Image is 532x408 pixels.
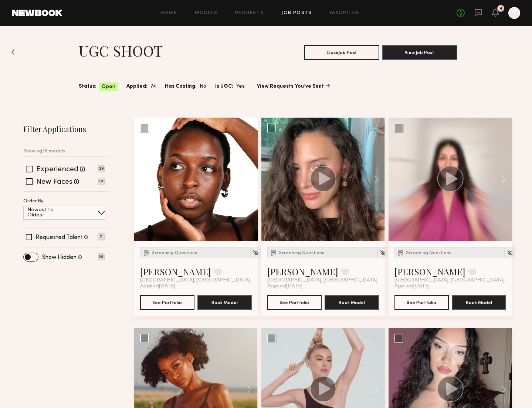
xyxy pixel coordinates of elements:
[150,82,156,91] span: 74
[325,299,379,305] a: Book Model
[499,7,502,11] div: 4
[23,199,44,204] p: Order By
[325,295,379,310] button: Book Model
[406,251,451,255] span: Screening Questions
[382,45,457,60] button: View Job Post
[279,251,324,255] span: Screening Questions
[197,295,252,310] button: Book Model
[452,299,506,305] a: Book Model
[42,254,77,260] label: Show Hidden
[394,277,505,283] span: [GEOGRAPHIC_DATA], [GEOGRAPHIC_DATA]
[152,251,197,255] span: Screening Questions
[281,11,312,16] a: Job Posts
[394,283,506,289] div: Applied [DATE]
[102,83,115,91] span: Open
[126,82,148,91] span: Applied:
[508,7,520,19] a: Y
[79,41,163,60] h1: UGC SHOOT
[36,166,78,173] label: Experienced
[98,233,105,240] p: 7
[35,235,83,240] label: Requested Talent
[98,165,105,172] p: 28
[267,295,322,310] button: See Portfolio
[394,295,449,310] button: See Portfolio
[253,250,259,256] img: Unhide Model
[257,84,330,89] a: View Requests You’ve Sent
[267,277,377,283] span: [GEOGRAPHIC_DATA], [GEOGRAPHIC_DATA]
[267,266,338,277] a: [PERSON_NAME]
[11,49,15,55] img: Back to previous page
[330,11,359,16] a: Favorites
[140,266,211,277] a: [PERSON_NAME]
[36,179,72,186] label: New Faces
[195,11,217,16] a: Models
[304,45,379,60] button: CloseJob Post
[98,253,105,260] p: 36
[197,299,252,305] a: Book Model
[140,277,250,283] span: [GEOGRAPHIC_DATA], [GEOGRAPHIC_DATA]
[215,82,233,91] span: Is UGC:
[200,82,206,91] span: No
[23,124,109,134] h2: Filter Applications
[235,11,264,16] a: Requests
[79,82,96,91] span: Status:
[140,283,252,289] div: Applied [DATE]
[236,82,245,91] span: Yes
[27,208,71,218] p: Newest to Oldest
[270,249,277,256] img: Submission Icon
[140,295,194,310] button: See Portfolio
[380,250,386,256] img: Unhide Model
[160,11,177,16] a: Home
[165,82,197,91] span: Has Casting:
[98,178,105,185] p: 10
[397,249,404,256] img: Submission Icon
[143,249,150,256] img: Submission Icon
[394,266,465,277] a: [PERSON_NAME]
[507,250,513,256] img: Unhide Model
[267,283,379,289] div: Applied [DATE]
[452,295,506,310] button: Book Model
[23,149,65,154] p: Showing 38 models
